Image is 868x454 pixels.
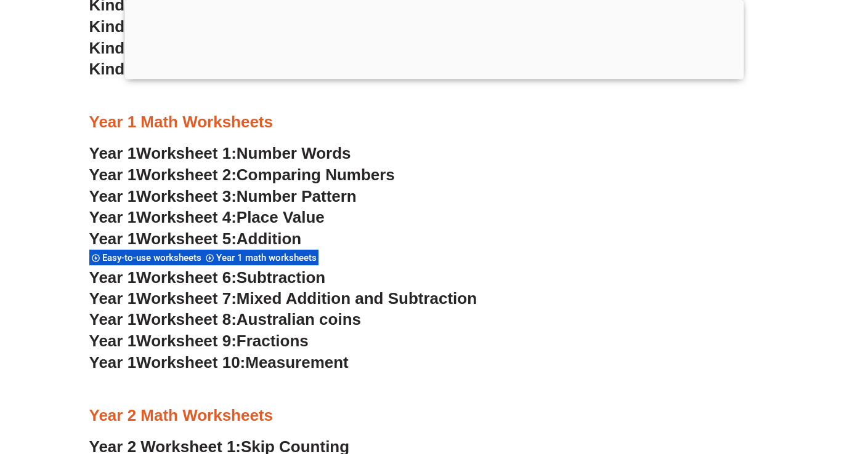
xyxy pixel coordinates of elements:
span: Worksheet 2: [136,165,237,184]
span: Easy-to-use worksheets [102,252,205,263]
span: Comparing Numbers [237,165,395,184]
span: Number Pattern [237,187,357,205]
span: Worksheet 5: [136,229,237,248]
a: Year 1Worksheet 4:Place Value [89,208,325,226]
span: Worksheet 10: [136,353,245,372]
a: Year 1Worksheet 10:Measurement [89,353,349,372]
a: Year 1Worksheet 5:Addition [89,229,302,248]
span: Mixed Addition and Subtraction [237,289,477,308]
span: Addition [237,229,301,248]
h3: Year 2 Math Worksheets [89,405,779,426]
span: Fractions [237,332,309,350]
span: Place Value [237,208,325,226]
iframe: Chat Widget [657,315,868,454]
span: Worksheet 8: [136,310,237,329]
a: Year 1Worksheet 3:Number Pattern [89,187,357,205]
span: Worksheet 6: [136,268,237,287]
a: Year 1Worksheet 9:Fractions [89,332,309,350]
div: Year 1 math worksheets [203,249,318,266]
span: Year 1 math worksheets [216,252,320,263]
a: Year 1Worksheet 6:Subtraction [89,268,326,287]
span: Kinder [89,39,140,57]
a: Year 1Worksheet 7:Mixed Addition and Subtraction [89,289,477,308]
a: Year 1Worksheet 2:Comparing Numbers [89,165,395,184]
span: Measurement [245,353,349,372]
span: Worksheet 3: [136,187,237,205]
span: Worksheet 4: [136,208,237,226]
span: Number Words [237,144,351,162]
a: Year 1Worksheet 8:Australian coins [89,310,361,329]
span: Kinder [89,17,140,36]
span: Australian coins [237,310,361,329]
span: Worksheet 1: [136,144,237,162]
span: Kinder [89,60,140,78]
div: Easy-to-use worksheets [89,249,203,266]
span: Worksheet 9: [136,332,237,350]
a: Year 1Worksheet 1:Number Words [89,144,351,162]
h3: Year 1 Math Worksheets [89,112,779,133]
span: Subtraction [237,268,325,287]
span: Worksheet 7: [136,289,237,308]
